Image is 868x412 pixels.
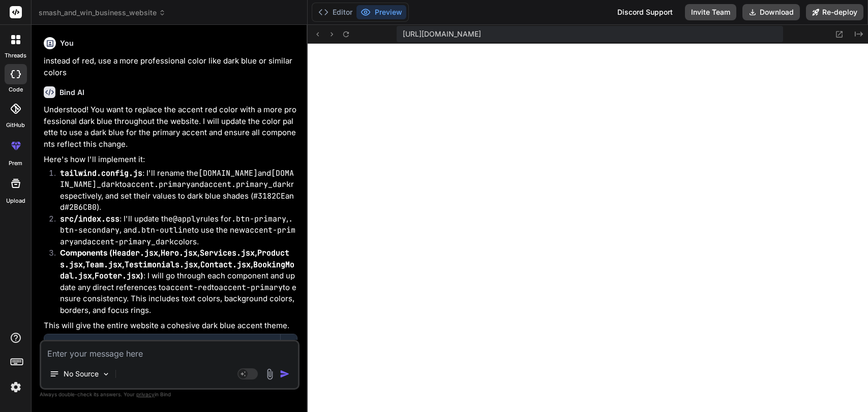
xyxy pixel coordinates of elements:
[253,191,285,201] code: #3182CE
[308,44,868,412] iframe: Preview
[44,334,280,368] button: Smash and Win Website - Change Accent Color to Dark BlueClick to open Workbench
[60,38,74,48] h6: You
[280,369,290,379] img: icon
[60,168,142,178] code: tailwind.config.js
[44,154,297,166] p: Here's how I'll implement it:
[806,4,863,20] button: Re-deploy
[200,260,251,270] code: Contact.jsx
[9,159,22,168] label: prem
[136,391,155,397] span: privacy
[137,225,192,235] code: .btn-outline
[198,168,258,178] code: [DOMAIN_NAME]
[6,121,25,130] label: GitHub
[5,51,26,60] label: threads
[65,202,97,212] code: #2B6CB0
[611,4,679,20] div: Discord Support
[52,213,297,248] li: : I'll update the rules for , , and to use the new and colors.
[60,248,294,280] strong: Components ( , , , , , , , , )
[403,29,481,39] span: [URL][DOMAIN_NAME]
[44,320,297,332] p: This will give the entire website a cohesive dark blue accent theme.
[231,214,286,224] code: .btn-primary
[52,247,297,316] li: : I will go through each component and update any direct references to to to ensure consistency. ...
[356,5,406,19] button: Preview
[264,368,276,380] img: attachment
[64,369,99,379] p: No Source
[59,87,84,98] h6: Bind AI
[44,55,297,78] p: instead of red, use a more professional color like dark blue or similar colors
[742,4,800,20] button: Download
[173,214,200,224] code: @apply
[161,248,197,258] code: Hero.jsx
[44,104,297,150] p: Understood! You want to replace the accent red color with a more professional dark blue throughou...
[95,271,140,281] code: Footer.jsx
[219,282,283,293] code: accent-primary
[112,248,158,258] code: Header.jsx
[7,378,24,396] img: settings
[60,248,289,270] code: Products.jsx
[85,260,122,270] code: Team.jsx
[204,179,291,189] code: accent.primary_dark
[40,390,300,399] p: Always double-check its answers. Your in Bind
[87,237,174,247] code: accent-primary_dark
[9,85,23,94] label: code
[166,282,212,293] code: accent-red
[200,248,255,258] code: Services.jsx
[60,214,119,224] code: src/index.css
[6,197,25,205] label: Upload
[685,4,736,20] button: Invite Team
[127,179,191,189] code: accent.primary
[102,370,110,378] img: Pick Models
[39,8,166,18] span: smash_and_win_business_website
[125,260,198,270] code: Testimonials.jsx
[60,225,295,247] code: accent-primary
[314,5,356,19] button: Editor
[52,168,297,213] li: : I'll rename the and to and respectively, and set their values to dark blue shades ( and ).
